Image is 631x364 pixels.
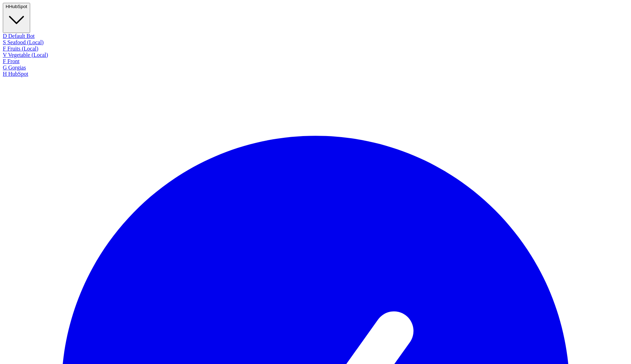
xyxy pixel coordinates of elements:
div: Default Bot [3,33,628,39]
div: Front [3,58,628,65]
button: HHubSpot [3,3,30,33]
span: H [3,71,7,77]
div: Fruits (Local) [3,46,628,52]
span: F [3,46,6,52]
div: HubSpot [3,71,628,77]
span: S [3,39,6,45]
div: Vegetable (Local) [3,52,628,58]
span: G [3,65,7,70]
span: HubSpot [9,4,27,9]
div: Gorgias [3,65,628,71]
div: Seafood (Local) [3,39,628,46]
span: F [3,58,6,64]
span: V [3,52,7,58]
span: D [3,33,7,39]
span: H [6,4,9,9]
